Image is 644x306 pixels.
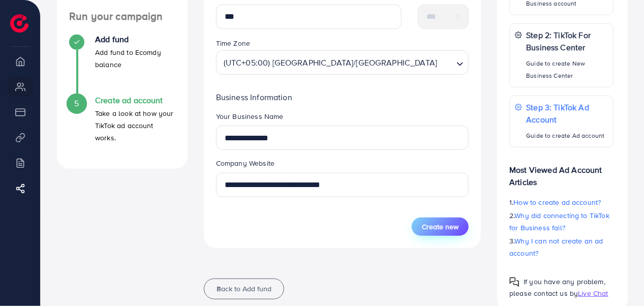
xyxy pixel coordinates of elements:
div: Search for option [216,50,469,75]
p: Guide to create New Business Center [526,57,608,82]
button: Back to Add fund [204,279,284,299]
p: Most Viewed Ad Account Articles [509,156,614,188]
span: (UTC+05:00) [GEOGRAPHIC_DATA]/[GEOGRAPHIC_DATA] [222,54,440,72]
li: Add fund [57,35,188,96]
iframe: Chat [601,260,636,298]
span: Create new [422,222,458,232]
span: Why did connecting to TikTok for Business fail? [509,210,609,233]
input: Search for option [440,53,452,72]
span: Back to Add fund [217,284,271,294]
p: Step 2: TikTok For Business Center [526,29,608,53]
li: Create ad account [57,96,188,157]
legend: Company Website [216,158,469,172]
span: If you have any problem, please contact us by [509,277,605,298]
img: Popup guide [509,278,519,288]
p: Take a look at how your TikTok ad account works. [95,107,175,144]
p: 1. [509,196,614,208]
p: Business Information [216,91,469,103]
p: Guide to create Ad account [526,130,608,142]
h4: Run your campaign [57,10,188,23]
p: 2. [509,209,614,234]
legend: Your Business Name [216,111,469,126]
button: Create new [412,218,469,236]
span: Why I can not create an ad account? [509,236,603,258]
span: How to create ad account? [514,197,601,207]
img: logo [10,14,28,33]
label: Time Zone [216,38,250,48]
h4: Add fund [95,35,175,44]
p: Step 3: TikTok Ad Account [526,101,608,126]
h4: Create ad account [95,96,175,105]
p: 3. [509,235,614,259]
p: Add fund to Ecomdy balance [95,46,175,71]
span: Live Chat [578,289,608,299]
span: 5 [74,98,79,109]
